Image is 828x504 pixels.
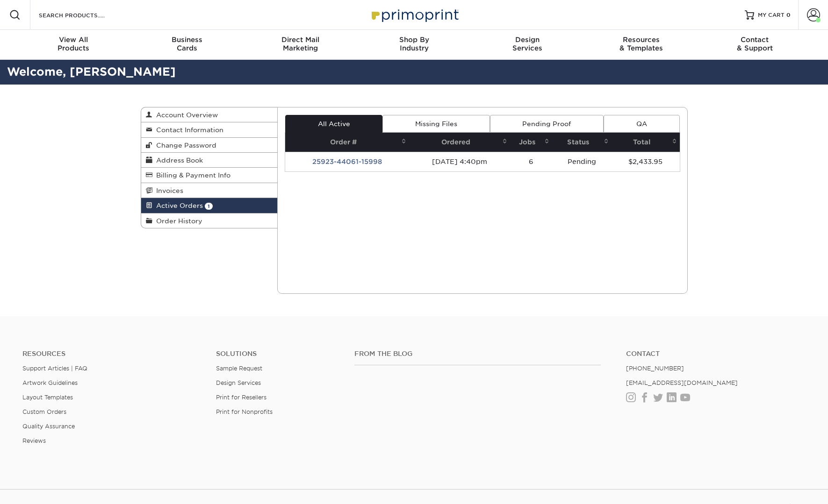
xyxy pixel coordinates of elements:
a: Print for Resellers [216,394,266,401]
a: Reviews [22,437,46,444]
div: Industry [357,35,471,52]
a: Quality Assurance [22,423,75,430]
span: Invoices [152,187,183,194]
div: Cards [130,35,244,52]
a: Support Articles | FAQ [22,365,87,372]
a: Design Services [216,379,261,386]
a: Contact [626,350,806,358]
a: Print for Nonprofits [216,408,273,415]
th: Ordered [409,133,510,152]
span: Active Orders [152,202,203,209]
h4: Solutions [216,350,340,358]
a: [EMAIL_ADDRESS][DOMAIN_NAME] [626,379,738,386]
a: [PHONE_NUMBER] [626,365,684,372]
th: Order # [285,133,409,152]
td: 6 [510,152,552,171]
span: Contact [698,35,812,44]
span: Business [130,35,244,44]
a: DesignServices [471,30,584,60]
a: Resources& Templates [584,30,698,60]
a: Account Overview [141,107,278,122]
span: MY CART [758,11,785,19]
a: Layout Templates [22,394,73,401]
span: Shop By [357,35,471,44]
div: Products [17,35,130,52]
a: Billing & Payment Info [141,168,278,183]
a: BusinessCards [130,30,244,60]
a: Contact& Support [698,30,812,60]
a: Change Password [141,138,278,153]
td: $2,433.95 [612,152,680,171]
td: 25923-44061-15998 [285,152,409,171]
a: All Active [285,115,382,133]
th: Status [552,133,612,152]
a: Contact Information [141,122,278,137]
span: 0 [786,12,791,18]
a: Sample Request [216,365,262,372]
a: Order History [141,213,278,228]
span: Design [471,35,584,44]
span: Contact Information [152,126,223,134]
input: SEARCH PRODUCTS..... [38,9,129,21]
a: Artwork Guidelines [22,379,78,386]
a: Direct MailMarketing [244,30,357,60]
td: Pending [552,152,612,171]
span: Billing & Payment Info [152,171,230,179]
a: Invoices [141,183,278,198]
div: Marketing [244,35,357,52]
span: Change Password [152,142,216,149]
span: Direct Mail [244,35,357,44]
img: Primoprint [367,5,461,25]
span: Resources [584,35,698,44]
span: Address Book [152,156,203,164]
div: Services [471,35,584,52]
a: Pending Proof [490,115,604,133]
a: Active Orders 1 [141,198,278,213]
span: Order History [152,217,202,225]
h4: Resources [22,350,202,358]
span: Account Overview [152,111,218,119]
span: View All [17,35,130,44]
span: 1 [205,203,213,210]
th: Total [612,133,680,152]
a: View AllProducts [17,30,130,60]
a: Missing Files [382,115,490,133]
div: & Support [698,35,812,52]
a: Custom Orders [22,408,66,415]
a: QA [604,115,679,133]
th: Jobs [510,133,552,152]
a: Address Book [141,153,278,168]
a: Shop ByIndustry [357,30,471,60]
h4: From the Blog [354,350,600,358]
div: & Templates [584,35,698,52]
td: [DATE] 4:40pm [409,152,510,171]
